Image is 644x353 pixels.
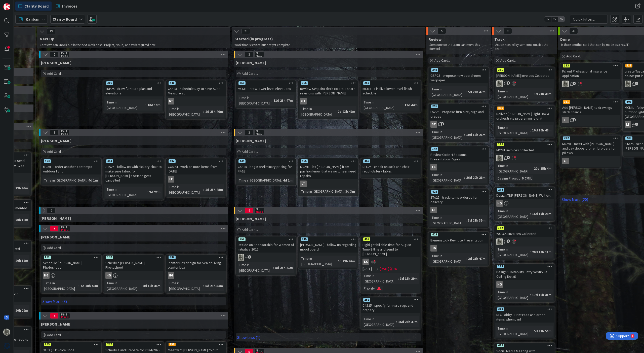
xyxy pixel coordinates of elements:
[566,54,582,58] span: Add Card...
[166,176,226,183] div: LT
[494,264,555,302] a: 163Design STARability Entry Vestibule Ceiling DetailHGTime in [GEOGRAPHIC_DATA]:17d 19h 41m
[430,172,464,183] div: Time in [GEOGRAPHIC_DATA]
[236,236,296,275] a: 168Decide on Sponsorship for Women of Initiative 2025PATime in [GEOGRAPHIC_DATA]:5d 23h 41m
[520,175,533,181] div: MCMIL
[530,211,531,217] span: :
[429,232,488,237] div: 428
[281,178,282,183] span: :
[236,163,296,174] div: C4S25 - begin preliminary pricing for FF&E
[299,159,358,179] div: 455MCMIL - let [PERSON_NAME] from pavilion know that we no longer need repairs
[103,80,164,113] a: 201TNP25 - draw furniture plan and elevationsTime in [GEOGRAPHIC_DATA]:10d 19m
[148,189,162,195] div: 3d 22m
[561,117,620,123] div: LT
[429,121,488,128] div: GT
[363,259,369,265] div: LK
[430,164,437,170] div: LK
[166,81,226,96] div: 441C4S25 - Schedule Day to have Subs Measure at
[625,64,632,67] div: 417
[429,104,488,109] div: 291
[204,109,224,114] div: 2d 23h 46m
[431,233,438,236] div: 428
[625,136,632,140] div: 233
[53,2,80,11] a: Invoices
[299,85,358,96] div: Review SW paint deck colors + share revisions with [PERSON_NAME]
[53,17,77,22] b: Clarity Board
[343,189,344,194] span: :
[496,175,520,181] div: Design Project
[298,80,358,119] a: 305Review SW paint deck colors + share revisions with [PERSON_NAME]GTTime in [GEOGRAPHIC_DATA]:2d...
[47,245,63,250] span: Add Card...
[168,98,174,104] div: GT
[42,159,101,163] div: 404
[563,64,570,67] div: 193
[166,98,226,104] div: GT
[147,189,148,195] span: :
[465,175,487,180] div: 26d 20h 28m
[393,266,397,271] div: 2D
[496,163,532,174] div: Time in [GEOGRAPHIC_DATA]
[560,99,621,127] a: 331Add [PERSON_NAME] to drawings slack channelLT
[103,255,164,293] a: 132Schedule [PERSON_NAME] PhotoshootHGTime in [GEOGRAPHIC_DATA]:4d 18h 46m
[429,104,488,120] div: 291LAZ25 - Propose furniture, rugs and drapes
[429,147,488,162] div: 147Review Code 4 Seasons Presentation Pages
[300,181,307,187] div: LT
[361,237,420,241] div: 452
[497,107,504,110] div: 376
[495,238,554,245] div: PA
[429,109,488,120] div: LAZ25 - Propose furniture, rugs and drapes
[561,100,620,104] div: 331
[625,100,632,104] div: 405
[168,176,174,183] div: LT
[104,255,163,260] div: 132
[430,86,466,97] div: Time in [GEOGRAPHIC_DATA]
[104,81,163,85] div: 201
[106,256,113,259] div: 132
[431,147,438,151] div: 147
[168,184,203,195] div: Time in [GEOGRAPHIC_DATA]
[236,158,296,185] a: 434C4S25 - begin preliminary pricing for FF&ETime in [GEOGRAPHIC_DATA]:4d 1m
[272,98,294,103] div: 11d 23h 47m
[361,259,420,265] div: LK
[496,80,503,87] img: PA
[496,238,503,245] img: PA
[236,237,296,253] div: 168Decide on Sponsorship for Women of Initiative 2025
[563,100,570,104] div: 331
[104,81,163,96] div: 201TNP25 - draw furniture plan and elevations
[106,81,113,85] div: 201
[166,85,226,96] div: C4S25 - Schedule Day to have Subs Measure at
[236,81,296,85] div: 259
[203,109,204,114] span: :
[168,106,203,117] div: Time in [GEOGRAPHIC_DATA]
[507,239,510,243] span: 2
[533,91,553,97] div: 3d 23h 48m
[145,102,146,108] span: :
[166,158,226,197] a: 402COD24 - work on note items from [DATE]LTTime in [GEOGRAPHIC_DATA]:2d 23h 48m
[430,215,466,226] div: Time in [GEOGRAPHIC_DATA]
[429,190,488,194] div: 426
[238,237,246,241] div: 168
[169,81,176,85] div: 441
[494,142,555,183] a: 190MCMIL invoices collectedPATime in [GEOGRAPHIC_DATA]:20d 15h 4mDesign Project:MCMIL
[495,155,554,161] div: PA
[403,102,403,108] span: :
[531,249,553,255] div: 20d 14h 31m
[363,237,370,241] div: 452
[429,164,488,170] div: LK
[42,260,101,271] div: Schedule [PERSON_NAME] Photoshoot
[248,255,251,259] span: 2
[466,89,467,95] span: :
[360,80,421,113] a: 258MCMIL - Finalize lower level finish scheduleTime in [GEOGRAPHIC_DATA]:17d 44m
[271,98,272,103] span: :
[363,159,370,163] div: 460
[15,2,52,11] a: Clarity Board
[635,123,638,126] span: 1
[495,264,554,269] div: 163
[301,81,308,85] div: 305
[495,226,554,237] div: 192WOO23 Invoices Collected
[495,68,554,72] div: 391
[495,192,554,199] div: Design TNP [PERSON_NAME] Wall Art
[429,68,488,72] div: 242
[360,236,421,293] a: 452Highlight billable time for August Time Billing and send to [PERSON_NAME]LK[DATE][DATE]2DTime ...
[41,255,101,293] a: 131Schedule [PERSON_NAME] PhotoshootHGTime in [GEOGRAPHIC_DATA]:4d 18h 46m
[363,266,372,271] span: [DATE]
